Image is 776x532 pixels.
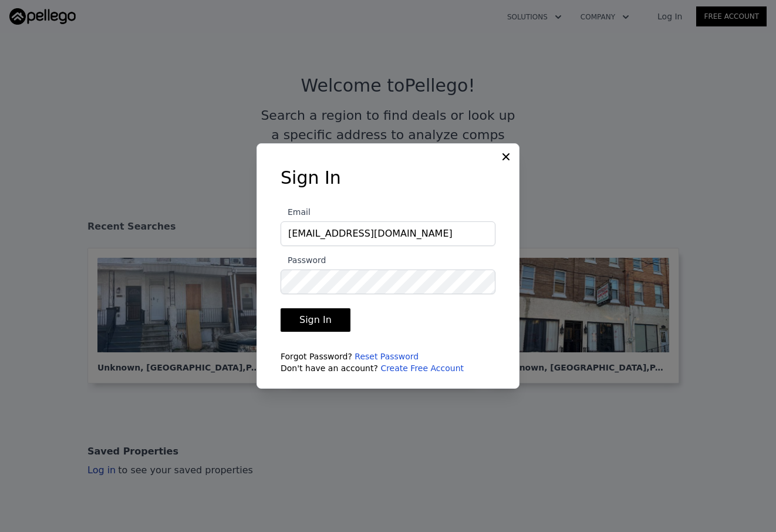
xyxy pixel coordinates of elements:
span: Password [281,255,326,265]
a: Create Free Account [380,363,464,373]
input: Email [281,221,495,246]
div: Forgot Password? Don't have an account? [281,351,495,374]
input: Password [281,270,495,294]
a: Reset Password [355,352,419,361]
button: Sign In [281,308,350,332]
h3: Sign In [281,167,495,188]
span: Email [281,207,311,217]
